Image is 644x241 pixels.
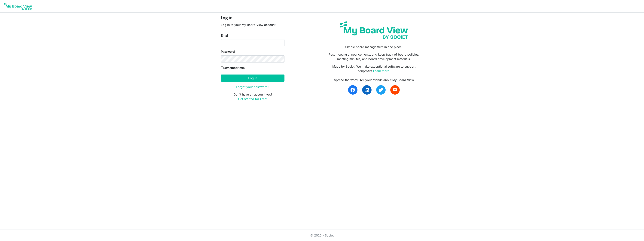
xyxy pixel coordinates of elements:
img: linkedin.svg [365,88,369,92]
input: Remember me? [221,66,223,69]
a: Get Started for Free! [238,97,267,101]
button: Log in [221,75,284,82]
img: facebook.svg [351,88,355,92]
p: Post meeting announcements, and keep track of board policies, meeting minutes, and board developm... [325,52,423,61]
a: Forgot your password? [236,85,269,89]
div: Spread the word! Tell your friends about My Board View [325,78,423,82]
img: my-board-view-societ.svg [337,19,411,42]
p: Made by Societ. We make exceptional software to support nonprofits. [325,64,423,73]
a: © 2025 - Societ [310,233,334,237]
label: Email [221,33,229,38]
img: twitter.svg [379,88,383,92]
label: Remember me? [221,66,245,70]
img: My Board View Logo [3,2,33,11]
a: email [390,85,400,95]
p: Log in to your My Board View account [221,23,284,27]
p: Don't have an account yet? [221,92,284,101]
a: Learn more. [373,69,390,73]
label: Password [221,49,235,54]
p: Simple board management in one place. [325,45,423,49]
span: email [393,88,397,92]
h4: Log in [221,16,284,21]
